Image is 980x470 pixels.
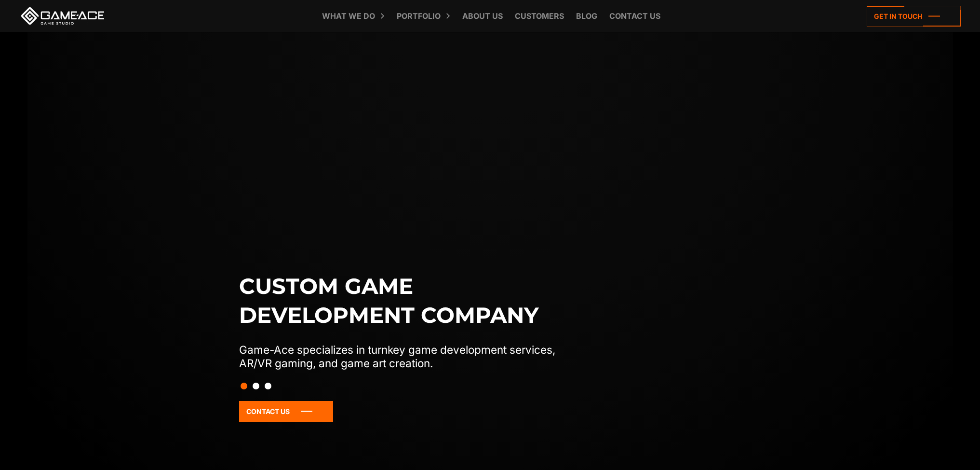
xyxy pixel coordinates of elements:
a: Get in touch [867,6,961,27]
h1: Custom game development company [239,272,576,330]
button: Slide 2 [253,378,259,394]
a: Contact Us [239,401,333,422]
button: Slide 3 [265,378,271,394]
p: Game-Ace specializes in turnkey game development services, AR/VR gaming, and game art creation. [239,343,576,370]
button: Slide 1 [241,378,247,394]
